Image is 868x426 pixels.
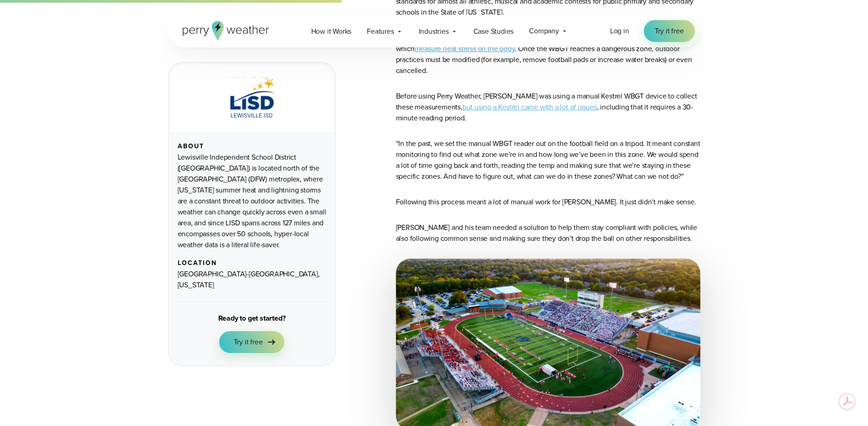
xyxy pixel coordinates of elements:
[473,26,514,37] span: Case Studies
[396,138,700,182] p: “In the past, we set the manual WBGT reader out on the football field on a tripod. It meant const...
[218,313,286,324] div: Ready to get started?
[610,26,629,36] span: Log in
[644,20,695,42] a: Try it free
[221,75,282,121] img: Lewisville ISD logo
[419,26,449,37] span: Industries
[396,91,700,124] p: Before using Perry Weather, [PERSON_NAME] was using a manual Kestrel WBGT device to collect these...
[178,269,326,291] div: [GEOGRAPHIC_DATA]-[GEOGRAPHIC_DATA], [US_STATE]
[367,26,394,37] span: Features
[396,197,700,208] p: Following this process meant a lot of manual work for [PERSON_NAME]. It just didn’t make sense.
[466,22,522,41] a: Case Studies
[415,43,515,54] a: measure heat stress on the body
[396,222,700,244] p: [PERSON_NAME] and his team needed a solution to help them stay compliant with policies, while als...
[234,337,263,348] span: Try it free
[462,102,597,112] a: but using a Kestrel came with a lot of issues
[219,331,285,353] a: Try it free
[178,152,326,250] div: Lewisville Independent School District ([GEOGRAPHIC_DATA]) is located north of the [GEOGRAPHIC_DA...
[178,260,326,267] div: Location
[311,26,352,37] span: How it Works
[303,22,360,41] a: How it Works
[610,26,629,36] a: Log in
[655,26,684,36] span: Try it free
[396,32,700,76] p: UIL has a heat stress policy based on the Wet Bulb Globe Temperature (WBGT) readings, which . Onc...
[178,143,326,150] div: About
[529,26,559,36] span: Company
